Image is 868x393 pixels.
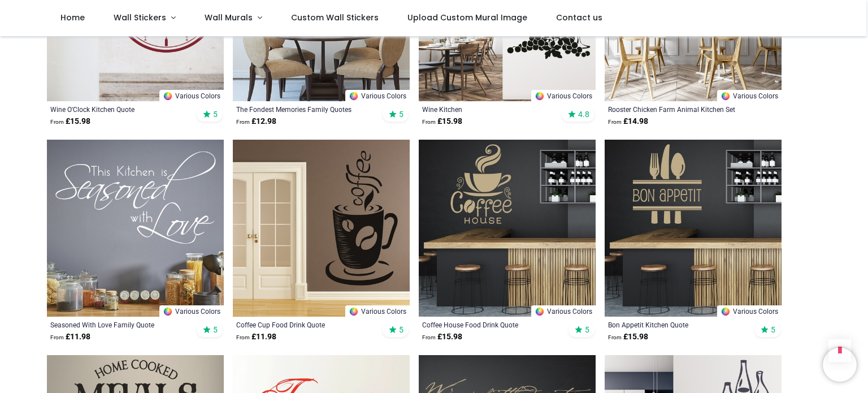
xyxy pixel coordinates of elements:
[556,12,602,23] span: Contact us
[721,306,731,317] img: Color Wheel
[608,105,744,114] a: Rooster Chicken Farm Animal Kitchen Set
[608,119,622,125] span: From
[535,91,545,101] img: Color Wheel
[422,105,558,114] a: Wine Kitchen
[50,119,64,125] span: From
[291,12,379,23] span: Custom Wall Stickers
[399,109,403,119] span: 5
[717,90,782,101] a: Various Colors
[349,91,359,101] img: Color Wheel
[419,140,596,317] img: Coffee House Food Drink Quote Wall Sticker
[236,119,250,125] span: From
[608,331,648,343] strong: £ 15.98
[236,331,276,343] strong: £ 11.98
[50,331,90,343] strong: £ 11.98
[47,140,224,317] img: Seasoned With Love Family Quote Wall Sticker
[50,320,186,329] a: Seasoned With Love Family Quote
[50,105,186,114] a: Wine O'Clock Kitchen Quote
[236,320,372,329] a: Coffee Cup Food Drink Quote
[345,305,410,317] a: Various Colors
[213,325,218,335] span: 5
[236,105,372,114] a: The Fondest Memories Family Quotes
[605,140,782,317] img: Bon Appetit Kitchen Quote Wall Sticker - Mod2
[345,90,410,101] a: Various Colors
[531,305,596,317] a: Various Colors
[608,116,648,127] strong: £ 14.98
[535,306,545,317] img: Color Wheel
[213,109,218,119] span: 5
[531,90,596,101] a: Various Colors
[60,12,85,23] span: Home
[407,12,527,23] span: Upload Custom Mural Image
[823,348,857,382] iframe: Brevo live chat
[205,12,253,23] span: Wall Murals
[721,91,731,101] img: Color Wheel
[422,320,558,329] a: Coffee House Food Drink Quote
[159,90,224,101] a: Various Colors
[163,306,173,317] img: Color Wheel
[50,334,64,340] span: From
[608,334,622,340] span: From
[159,305,224,317] a: Various Colors
[233,140,410,317] img: Coffee Cup Food Drink Quote Wall Sticker
[349,306,359,317] img: Color Wheel
[717,305,782,317] a: Various Colors
[578,109,589,119] span: 4.8
[771,325,775,335] span: 5
[585,325,589,335] span: 5
[236,334,250,340] span: From
[399,325,403,335] span: 5
[422,119,436,125] span: From
[422,334,436,340] span: From
[114,12,166,23] span: Wall Stickers
[236,116,276,127] strong: £ 12.98
[50,116,90,127] strong: £ 15.98
[422,116,462,127] strong: £ 15.98
[608,320,744,329] a: Bon Appetit Kitchen Quote
[163,91,173,101] img: Color Wheel
[422,331,462,343] strong: £ 15.98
